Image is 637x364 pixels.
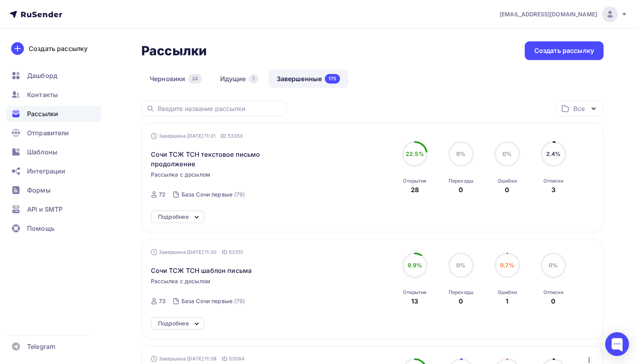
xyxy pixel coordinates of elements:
[27,109,58,119] span: Рассылки
[551,185,555,195] div: 3
[498,178,517,184] div: Ошибки
[573,104,584,113] div: Все
[229,355,245,363] span: 53084
[498,289,517,296] div: Ошибки
[6,87,101,103] a: Контакты
[505,185,509,195] div: 0
[151,132,243,140] div: Завершена [DATE] 11:31
[27,342,55,351] span: Telegram
[6,125,101,141] a: Отправители
[27,71,57,80] span: Дашборд
[234,191,245,199] div: (79)
[188,74,201,84] div: 24
[27,224,55,233] span: Помощь
[158,104,282,113] input: Введите название рассылки
[151,355,245,363] div: Завершена [DATE] 11:38
[159,191,166,199] div: 72
[27,128,69,138] span: Отправители
[543,289,564,296] div: Отписки
[6,106,101,122] a: Рассылки
[456,262,465,269] span: 0%
[27,185,51,195] span: Формы
[500,10,597,18] span: [EMAIL_ADDRESS][DOMAIN_NAME]
[27,147,57,157] span: Шаблоны
[449,289,473,296] div: Переходы
[534,46,594,55] div: Создать рассылку
[151,277,211,285] span: Рассылка с досылом
[27,204,63,214] span: API и SMTP
[506,296,508,306] div: 1
[408,262,422,269] span: 9.9%
[141,43,207,59] h2: Рассылки
[151,248,243,256] div: Завершена [DATE] 11:30
[158,212,189,222] div: Подробнее
[221,132,226,140] span: ID
[543,178,564,184] div: Отписки
[141,70,210,88] a: Черновики24
[182,297,233,305] div: База Сочи первые
[212,70,267,88] a: Идущие1
[181,188,246,201] a: База Сочи первые (79)
[222,355,227,363] span: ID
[403,178,426,184] div: Открытия
[500,6,627,22] a: [EMAIL_ADDRESS][DOMAIN_NAME]
[459,296,463,306] div: 0
[151,171,211,179] span: Рассылка с досылом
[549,262,558,269] span: 0%
[27,166,65,176] span: Интеграции
[502,150,512,157] span: 0%
[151,266,252,275] span: Сочи ТСЖ ТСН шаблон письма
[406,150,424,157] span: 22.5%
[403,289,426,296] div: Открытия
[249,74,258,84] div: 1
[268,70,348,88] a: Завершенные175
[555,101,604,116] button: Все
[6,144,101,160] a: Шаблоны
[222,248,227,256] span: ID
[449,178,473,184] div: Переходы
[551,296,555,306] div: 0
[325,74,340,84] div: 175
[459,185,463,195] div: 0
[27,90,58,99] span: Контакты
[181,295,246,308] a: База Сочи первые (79)
[229,248,243,256] span: 53351
[29,44,88,53] div: Создать рассылку
[151,150,287,169] span: Сочи ТСЖ ТСН текстовое письмо продолжение
[500,262,514,269] span: 0.7%
[234,297,245,305] div: (79)
[411,296,418,306] div: 13
[411,185,419,195] div: 28
[159,297,166,305] div: 73
[158,319,189,328] div: Подробнее
[228,132,243,140] span: 53353
[6,68,101,84] a: Дашборд
[6,182,101,198] a: Формы
[546,150,561,157] span: 2.4%
[182,191,233,199] div: База Сочи первые
[456,150,465,157] span: 0%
